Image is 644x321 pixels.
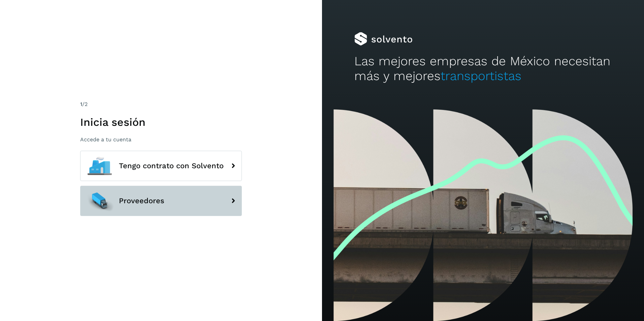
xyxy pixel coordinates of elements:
[80,100,242,108] div: /2
[80,151,242,181] button: Tengo contrato con Solvento
[119,197,164,205] span: Proveedores
[80,116,242,129] h1: Inicia sesión
[80,136,242,143] p: Accede a tu cuenta
[119,162,224,170] span: Tengo contrato con Solvento
[80,101,82,107] span: 1
[441,69,521,83] span: transportistas
[80,186,242,216] button: Proveedores
[354,54,612,84] h2: Las mejores empresas de México necesitan más y mejores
